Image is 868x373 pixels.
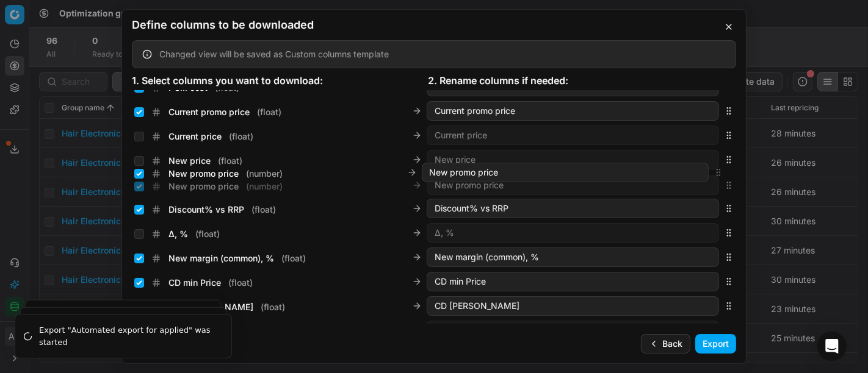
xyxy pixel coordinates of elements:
[168,106,250,118] span: Current promo price
[168,277,221,289] span: CD min Price
[428,73,724,88] div: 2. Rename columns if needed:
[281,252,306,265] span: ( float )
[251,204,276,216] span: ( float )
[257,106,281,118] span: ( float )
[168,155,211,167] span: New price
[168,180,239,193] span: New promo price
[229,130,253,143] span: ( float )
[246,180,283,193] span: ( number )
[195,228,220,240] span: ( float )
[168,130,222,143] span: Current price
[228,277,253,289] span: ( float )
[132,20,736,30] h2: Define columns to be downloaded
[168,228,188,240] span: Δ, %
[168,252,274,265] span: New margin (common), %
[159,48,726,60] div: Changed view will be saved as Custom columns template
[168,204,244,216] span: Discount% vs RRP
[132,73,428,88] div: 1. Select columns you want to download:
[261,301,285,313] span: ( float )
[132,334,176,353] button: Cancel
[695,334,736,353] button: Export
[641,334,690,353] button: Back
[168,301,253,313] span: CD [PERSON_NAME]
[218,155,242,167] span: ( float )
